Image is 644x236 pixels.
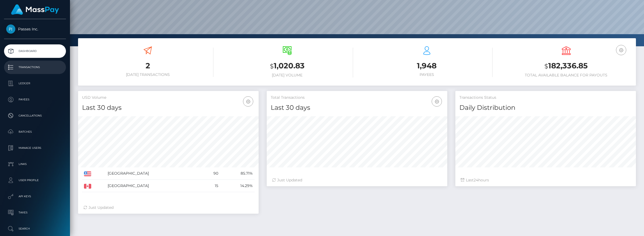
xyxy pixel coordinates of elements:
[4,27,66,31] span: Passes Inc.
[272,177,442,183] div: Just Updated
[501,73,632,78] h6: Total Available Balance for Payouts
[83,205,253,210] div: Just Updated
[106,180,202,192] td: [GEOGRAPHIC_DATA]
[84,171,91,176] img: US.png
[6,96,64,104] p: Payees
[82,103,255,112] h4: Last 30 days
[221,73,353,78] h6: [DATE] Volume
[4,93,66,106] a: Payees
[4,125,66,139] a: Batches
[106,167,202,180] td: [GEOGRAPHIC_DATA]
[6,79,64,87] p: Ledger
[6,225,64,233] p: Search
[459,103,632,112] h4: Daily Distribution
[544,62,548,70] small: $
[6,128,64,136] p: Batches
[501,61,632,72] h3: 182,336.85
[202,180,220,192] td: 15
[271,95,443,100] h5: Total Transactions
[82,61,213,71] h3: 2
[4,190,66,203] a: API Keys
[82,95,255,100] h5: USD Volume
[4,157,66,171] a: Links
[6,47,64,55] p: Dashboard
[4,141,66,155] a: Manage Users
[361,72,492,77] h6: Payees
[4,44,66,58] a: Dashboard
[6,63,64,71] p: Transactions
[474,178,478,182] span: 24
[6,209,64,217] p: Taxes
[271,103,443,112] h4: Last 30 days
[4,206,66,219] a: Taxes
[6,160,64,168] p: Links
[361,61,492,71] h3: 1,948
[459,95,632,100] h5: Transactions Status
[84,184,91,189] img: CA.png
[4,222,66,235] a: Search
[221,61,353,72] h3: 1,020.83
[6,24,15,34] img: Passes Inc.
[202,167,220,180] td: 90
[270,62,274,70] small: $
[220,167,255,180] td: 85.71%
[6,112,64,120] p: Cancellations
[6,192,64,200] p: API Keys
[6,176,64,184] p: User Profile
[6,144,64,152] p: Manage Users
[461,177,631,183] div: Last hours
[4,61,66,74] a: Transactions
[4,174,66,187] a: User Profile
[4,77,66,90] a: Ledger
[4,109,66,122] a: Cancellations
[220,180,255,192] td: 14.29%
[82,72,213,77] h6: [DATE] Transactions
[11,4,59,15] img: MassPay Logo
